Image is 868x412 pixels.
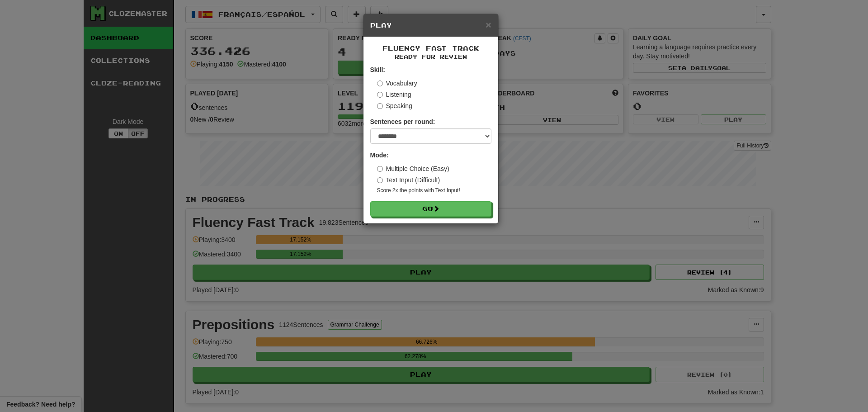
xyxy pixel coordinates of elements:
[486,20,491,29] button: Close
[370,201,491,217] button: Go
[370,66,385,73] strong: Skill:
[370,152,389,159] strong: Mode:
[377,166,383,172] input: Multiple Choice (Easy)
[377,92,383,98] input: Listening
[377,81,383,86] input: Vocabulary
[377,164,449,173] label: Multiple Choice (Easy)
[486,19,491,30] span: ×
[377,187,491,194] small: Score 2x the points with Text Input !
[377,103,383,109] input: Speaking
[377,177,383,183] input: Text Input (Difficult)
[377,175,440,185] label: Text Input (Difficult)
[370,21,491,30] h5: Play
[377,101,412,110] label: Speaking
[377,79,417,88] label: Vocabulary
[370,53,491,61] small: Ready for Review
[377,90,411,99] label: Listening
[382,44,479,52] span: Fluency Fast Track
[370,117,435,126] label: Sentences per round:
